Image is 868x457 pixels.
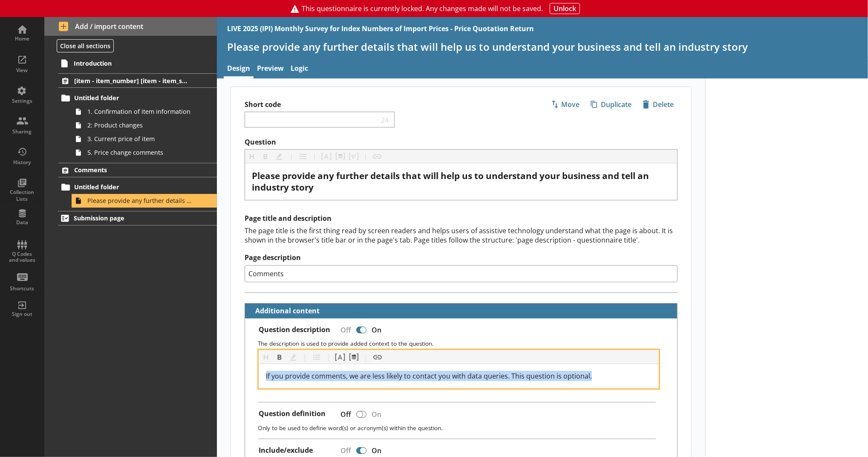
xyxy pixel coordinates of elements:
div: LIVE 2025 (IPI) Monthly Survey for Index Numbers of Import Prices - Price Quotation Return [227,24,534,33]
a: Design [224,60,254,78]
a: 1. Confirmation of item information [72,105,217,119]
a: Untitled folder [58,180,217,194]
label: Page description [245,253,678,262]
a: Untitled folder [58,91,217,105]
p: Only to be used to define word(s) or acronym(s) within the question. [258,424,670,432]
div: Off [334,407,355,422]
label: Short code [245,100,461,109]
div: Home [7,35,37,42]
li: Untitled folderPlease provide any further details that will help us to understand your business a... [62,180,217,208]
span: Introduction [74,59,188,67]
label: Question description [259,325,330,334]
button: Add / import content [44,17,217,36]
button: Close all sections [57,39,114,52]
div: History [7,159,37,166]
span: Comments [74,166,188,174]
a: 5. Price change comments [72,146,217,159]
a: [item - item_number] [item - item_specification_1] [58,73,217,88]
span: 24 [379,116,391,124]
div: Collection Lists [7,189,37,202]
a: Comments [58,163,217,177]
button: Unlock [550,3,580,14]
a: Please provide any further details that will help us to understand your business and tell an indu... [72,194,217,208]
li: CommentsUntitled folderPlease provide any further details that will help us to understand your bu... [44,163,217,208]
div: On [368,322,388,337]
button: Additional content [248,304,321,318]
span: If you provide comments, we are less likely to contact you with data queries. This question is op... [266,371,592,381]
span: 3. Current price of item [87,135,192,143]
span: 2: Product changes [87,121,192,129]
a: Preview [254,60,287,78]
div: Off [334,322,355,337]
a: Introduction [58,56,217,70]
button: Duplicate [587,97,635,112]
div: Settings [7,98,37,104]
li: Untitled folder1. Confirmation of item information2: Product changes3. Current price of item5. Pr... [62,91,217,159]
div: View [7,67,37,74]
label: Question definition [259,409,326,418]
div: Sharing [7,128,37,135]
li: [item - item_number] [item - item_specification_1]Untitled folder1. Confirmation of item informat... [44,73,217,159]
div: Question [252,170,670,193]
span: Delete [639,98,677,111]
span: Untitled folder [74,183,188,191]
div: Sign out [7,311,37,318]
label: Question [245,138,678,147]
h1: Please provide any further details that will help us to understand your business and tell an indu... [227,40,858,53]
button: Move [547,97,583,112]
label: Include/exclude [259,446,313,455]
span: Move [548,98,583,111]
div: Data [7,219,37,226]
h2: Page title and description [245,214,678,223]
button: Delete [639,97,678,112]
span: Untitled folder [74,94,188,102]
a: 3. Current price of item [72,132,217,146]
div: On [368,407,388,422]
span: Please provide any further details that will help us to understand your business and tell an indu... [87,197,192,205]
span: 5. Price change comments [87,148,192,156]
a: 2: Product changes [72,119,217,132]
span: Add / import content [59,22,203,31]
span: This questionnaire is currently locked. Any changes made will not be saved. [302,4,543,13]
div: Q Codes and values [7,251,37,263]
div: Shortcuts [7,285,37,292]
a: Submission page [58,211,217,226]
span: 1. Confirmation of item information [87,107,192,116]
span: Submission page [74,214,188,222]
a: Logic [287,60,311,78]
span: [item - item_number] [item - item_specification_1] [74,77,188,85]
div: The page title is the first thing read by screen readers and helps users of assistive technology ... [245,226,678,245]
span: Please provide any further details that will help us to understand your business and tell an indu... [252,170,651,193]
p: The description is used to provide added context to the question. [258,339,670,347]
span: Duplicate [587,98,635,111]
